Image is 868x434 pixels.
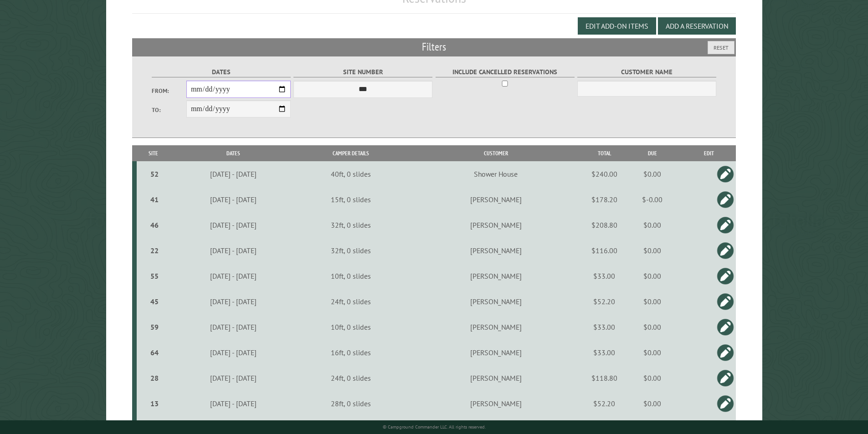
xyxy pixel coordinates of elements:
[296,365,406,391] td: 24ft, 0 slides
[172,271,295,281] div: [DATE] - [DATE]
[140,399,169,408] div: 13
[140,246,169,255] div: 22
[140,297,169,306] div: 45
[137,145,170,161] th: Site
[406,340,586,365] td: [PERSON_NAME]
[586,187,622,212] td: $178.20
[406,289,586,314] td: [PERSON_NAME]
[622,391,682,416] td: $0.00
[172,246,295,255] div: [DATE] - [DATE]
[436,67,575,77] label: Include Cancelled Reservations
[586,238,622,263] td: $116.00
[406,263,586,289] td: [PERSON_NAME]
[296,340,406,365] td: 16ft, 0 slides
[658,17,736,35] button: Add a Reservation
[586,391,622,416] td: $52.20
[622,145,682,161] th: Due
[586,365,622,391] td: $118.80
[622,238,682,263] td: $0.00
[152,67,291,77] label: Dates
[406,187,586,212] td: [PERSON_NAME]
[622,365,682,391] td: $0.00
[140,373,169,383] div: 28
[293,67,432,77] label: Site Number
[170,145,296,161] th: Dates
[296,238,406,263] td: 32ft, 0 slides
[140,169,169,179] div: 52
[172,348,295,357] div: [DATE] - [DATE]
[586,340,622,365] td: $33.00
[296,145,406,161] th: Camper Details
[140,322,169,332] div: 59
[622,263,682,289] td: $0.00
[406,238,586,263] td: [PERSON_NAME]
[586,263,622,289] td: $33.00
[622,340,682,365] td: $0.00
[296,212,406,238] td: 32ft, 0 slides
[586,145,622,161] th: Total
[406,314,586,340] td: [PERSON_NAME]
[172,297,295,306] div: [DATE] - [DATE]
[622,212,682,238] td: $0.00
[406,145,586,161] th: Customer
[172,195,295,204] div: [DATE] - [DATE]
[577,67,716,77] label: Customer Name
[586,314,622,340] td: $33.00
[406,365,586,391] td: [PERSON_NAME]
[132,38,736,56] h2: Filters
[172,169,295,179] div: [DATE] - [DATE]
[296,263,406,289] td: 10ft, 0 slides
[622,187,682,212] td: $-0.00
[406,212,586,238] td: [PERSON_NAME]
[296,314,406,340] td: 10ft, 0 slides
[622,314,682,340] td: $0.00
[296,391,406,416] td: 28ft, 0 slides
[172,373,295,383] div: [DATE] - [DATE]
[140,271,169,281] div: 55
[383,424,486,430] small: © Campground Commander LLC. All rights reserved.
[152,106,186,114] label: To:
[586,212,622,238] td: $208.80
[296,289,406,314] td: 24ft, 0 slides
[586,289,622,314] td: $52.20
[140,220,169,230] div: 46
[622,289,682,314] td: $0.00
[708,41,734,54] button: Reset
[172,322,295,332] div: [DATE] - [DATE]
[578,17,656,35] button: Edit Add-on Items
[406,391,586,416] td: [PERSON_NAME]
[296,187,406,212] td: 15ft, 0 slides
[140,195,169,204] div: 41
[406,161,586,187] td: Shower House
[682,145,736,161] th: Edit
[296,161,406,187] td: 40ft, 0 slides
[622,161,682,187] td: $0.00
[586,161,622,187] td: $240.00
[172,399,295,408] div: [DATE] - [DATE]
[152,87,186,95] label: From:
[140,348,169,357] div: 64
[172,220,295,230] div: [DATE] - [DATE]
